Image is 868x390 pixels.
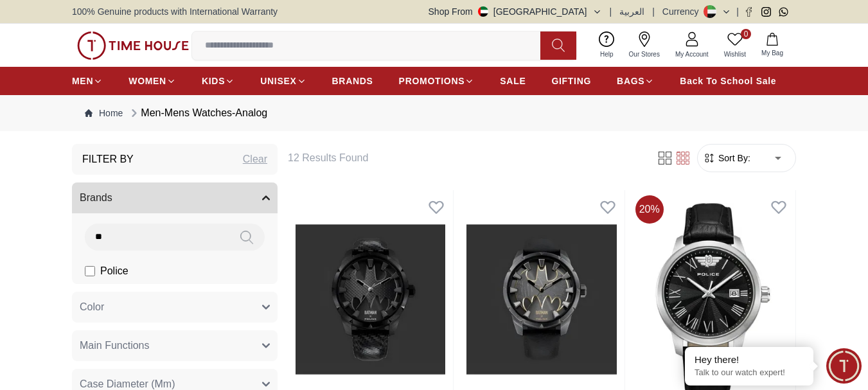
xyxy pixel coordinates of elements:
[72,292,278,323] button: Color
[128,75,166,87] span: WOMEN
[202,69,235,93] a: KIDS
[332,75,373,87] span: BRANDS
[619,5,644,18] button: العربية
[260,69,306,93] a: UNISEX
[695,368,804,378] p: Talk to our watch expert!
[754,30,791,60] button: My Bag
[243,152,267,167] div: Clear
[399,75,465,87] span: PROMOTIONS
[703,152,750,164] button: Sort By:
[716,29,754,62] a: 0Wishlist
[621,29,668,62] a: Our Stores
[80,338,150,353] span: Main Functions
[662,5,704,18] div: Currency
[592,29,621,62] a: Help
[624,49,665,59] span: Our Stores
[826,348,862,384] div: Chat Widget
[82,152,134,167] h3: Filter By
[617,75,644,87] span: BAGS
[260,75,296,87] span: UNISEX
[128,69,176,93] a: WOMEN
[610,5,612,18] span: |
[500,75,526,87] span: SALE
[72,75,93,87] span: MEN
[741,29,751,39] span: 0
[77,31,189,60] img: ...
[72,330,278,361] button: Main Functions
[288,150,641,166] h6: 12 Results Found
[756,48,788,58] span: My Bag
[736,5,739,18] span: |
[429,5,602,18] button: Shop From[GEOGRAPHIC_DATA]
[670,49,714,59] span: My Account
[744,7,754,17] a: Facebook
[551,75,591,87] span: GIFTING
[652,5,655,18] span: |
[680,75,776,87] span: Back To School Sale
[595,49,619,59] span: Help
[478,6,488,17] img: United Arab Emirates
[72,5,278,18] span: 100% Genuine products with International Warranty
[85,266,95,276] input: Police
[128,105,267,121] div: Men-Mens Watches-Analog
[551,69,591,93] a: GIFTING
[695,353,804,366] div: Hey there!
[779,7,788,17] a: Whatsapp
[202,75,225,87] span: KIDS
[617,69,654,93] a: BAGS
[332,69,373,93] a: BRANDS
[80,190,112,206] span: Brands
[72,182,278,213] button: Brands
[399,69,475,93] a: PROMOTIONS
[72,95,796,131] nav: Breadcrumb
[85,107,123,120] a: Home
[80,299,104,315] span: Color
[72,69,103,93] a: MEN
[100,263,128,279] span: Police
[500,69,526,93] a: SALE
[680,69,776,93] a: Back To School Sale
[716,152,750,164] span: Sort By:
[635,195,664,224] span: 20 %
[719,49,751,59] span: Wishlist
[761,7,771,17] a: Instagram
